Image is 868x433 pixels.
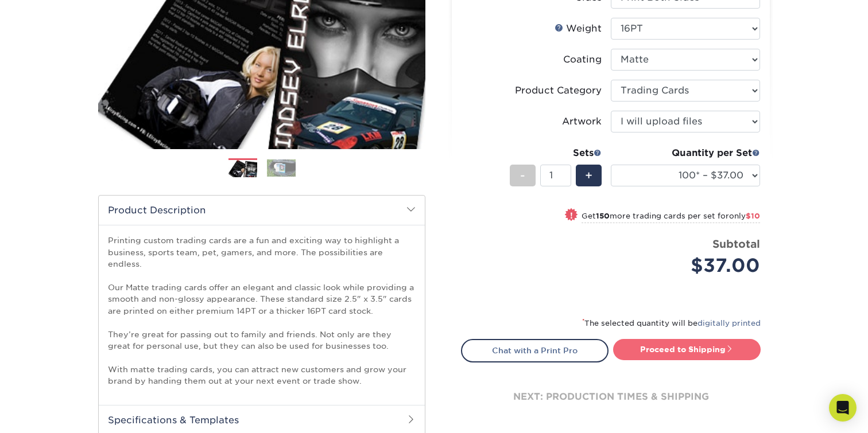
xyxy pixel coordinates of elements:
[461,339,609,362] a: Chat with a Print Pro
[613,339,761,360] a: Proceed to Shipping
[3,398,98,429] iframe: Google Customer Reviews
[729,212,760,220] span: only
[461,362,761,431] div: next: production times & shipping
[563,53,602,67] div: Coating
[596,212,610,220] strong: 150
[712,237,760,250] strong: Subtotal
[746,212,760,220] span: $10
[267,159,296,177] img: Trading Cards 02
[555,22,602,36] div: Weight
[582,212,760,223] small: Get more trading cards per set for
[515,84,602,97] div: Product Category
[697,319,761,327] a: digitally printed
[99,196,425,225] h2: Product Description
[829,394,857,422] div: Open Intercom Messenger
[585,167,592,184] span: +
[582,319,761,327] small: The selected quantity will be
[228,159,257,178] img: Trading Cards 01
[611,146,760,160] div: Quantity per Set
[619,252,760,279] div: $37.00
[510,146,602,160] div: Sets
[108,235,416,387] p: Printing custom trading cards are a fun and exciting way to highlight a business, sports team, pe...
[520,167,525,184] span: -
[562,115,602,128] div: Artwork
[570,209,573,221] span: !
